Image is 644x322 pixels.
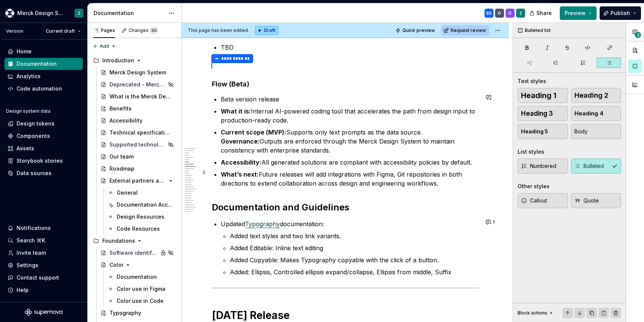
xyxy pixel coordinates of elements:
a: Typography [245,220,280,228]
div: Design tokens [17,120,55,127]
div: What is the Merck Design System? [109,93,172,100]
p: Added text styles and two link variants. [230,231,479,240]
a: Color [97,259,178,271]
div: Version [6,28,23,34]
span: Heading 4 [574,110,603,117]
a: Color use in Figma [105,283,178,295]
div: Software identifier guidance [109,249,158,257]
button: Preview [560,6,597,20]
h1: [DATE] Release [212,308,479,322]
button: Callout [518,193,568,208]
button: Add [90,41,118,51]
div: Code Resources [117,225,160,233]
a: Color use in Code [105,295,178,307]
button: Quote [571,193,621,208]
button: Share [526,6,557,20]
div: Text styles [518,77,546,85]
div: Pages [93,27,115,33]
div: Z [78,10,80,16]
div: Introduction [102,57,134,64]
button: Body [571,124,621,139]
strong: What’s next: [221,171,259,178]
a: Storybook stories [5,155,83,167]
p: Added Copyable: Makes Typography copyable with the click of a button. [230,255,479,265]
div: Color [109,261,123,269]
span: Add [100,43,109,49]
a: Merck Design System [97,67,178,79]
a: Data sources [5,167,83,179]
div: Foundations [90,235,178,247]
div: Other styles [518,183,550,190]
div: Block actions [518,310,547,316]
span: Request review [451,27,486,33]
strong: What it is: [221,107,251,115]
div: BS [486,10,492,16]
div: General [117,189,138,197]
button: Help [5,284,83,296]
a: Analytics [5,70,83,82]
button: Search ⌘K [5,234,83,246]
span: Publish [611,9,630,17]
span: Heading 3 [521,110,553,117]
a: Invite team [5,247,83,259]
button: Publish [600,6,641,20]
a: Documentation [5,58,83,70]
div: Data sources [17,169,52,177]
p: Added Editable: Inline text editing [230,243,479,252]
div: Typography [109,309,141,317]
a: Software identifier guidance [97,247,178,259]
div: Block actions [518,308,554,318]
a: Code automation [5,83,83,95]
div: Design Resources [117,213,164,221]
a: Technical specifications [97,127,178,139]
div: Supported technologies [109,141,166,148]
div: Benefits [109,105,132,112]
div: Invite team [17,249,46,257]
span: Preview [565,9,586,17]
div: Technical specifications [109,129,172,136]
div: Documentation Access [117,201,174,209]
div: Code automation [17,85,62,92]
button: Request review [441,25,489,36]
span: 1 [493,219,495,225]
a: Settings [5,259,83,271]
button: Quick preview [393,25,438,36]
img: 317a9594-9ec3-41ad-b59a-e557b98ff41d.png [5,9,14,18]
p: Updated documentation: [221,219,479,228]
a: Deprecated - Merck Design System [97,79,178,91]
div: D [498,10,501,16]
span: Share [536,9,552,17]
div: Search ⌘K [17,237,45,244]
span: Callout [521,197,547,204]
button: Numbered [518,159,568,174]
span: 2 [635,32,641,38]
div: Notifications [17,224,51,232]
div: Our team [109,153,134,160]
span: This page has been edited. [188,27,249,33]
div: Components [17,132,50,140]
a: Roadmap [97,163,178,175]
p: Added: Ellipsis, Controlled ellipsis expand/collapse, Ellipsis from middle, Suffix [230,268,479,277]
span: Quote [574,197,599,204]
p: Future releases will add integrations with Figma, Git repositories in both directions to extend c... [221,170,479,188]
div: External partners access [109,177,166,184]
a: Components [5,130,83,142]
span: 30 [150,27,158,33]
div: D [509,10,512,16]
h2: Documentation and Guidelines [212,201,479,213]
div: Z [519,10,522,16]
div: Changes [129,27,158,33]
a: Typography [97,307,178,319]
div: Home [17,48,32,55]
div: Foundations [102,237,135,245]
a: Supported technologies [97,139,178,151]
div: Deprecated - Merck Design System [109,81,166,88]
div: Introduction [90,54,178,67]
h4: Flow (Beta) [212,80,479,89]
a: Home [5,45,83,57]
div: Draft [255,26,278,35]
p: Supports only text prompts as the data source. Outputs are enforced through the Merck Design Syst... [221,128,479,155]
a: What is the Merck Design System? [97,91,178,103]
span: Body [574,128,588,135]
strong: Current scope (MVP): [221,128,286,136]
